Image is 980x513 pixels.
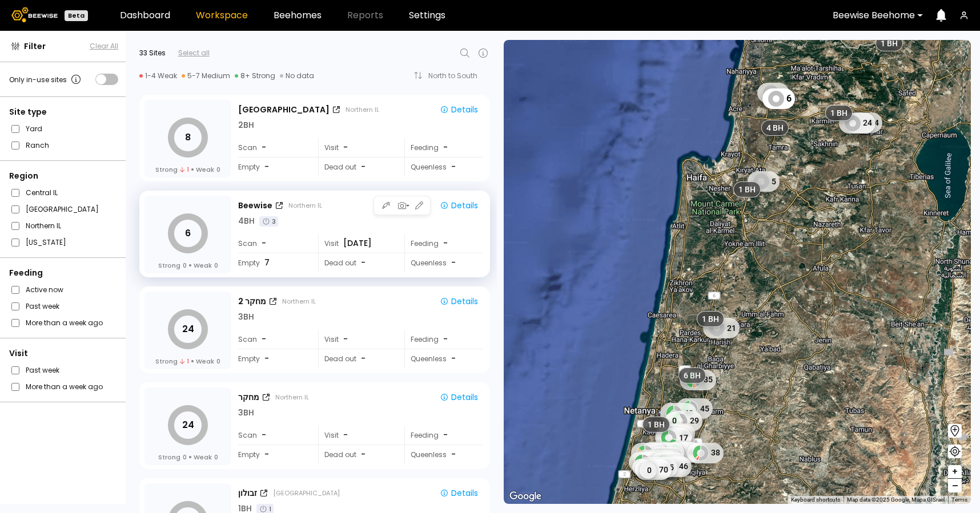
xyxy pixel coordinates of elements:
[847,496,945,503] span: Map data ©2025 Google, Mapa GISrael
[196,11,248,20] a: Workspace
[702,314,719,324] span: 1 BH
[318,234,396,253] div: Visit
[185,227,191,240] tspan: 6
[648,447,684,467] div: 40
[183,453,187,462] span: 0
[318,349,396,368] div: Dead out
[238,391,259,403] div: מחקר
[238,330,310,349] div: Scan
[182,71,230,80] div: 5-7 Medium
[9,106,118,118] div: Site type
[26,187,58,199] label: Central IL
[791,496,840,504] button: Keyboard shortcuts
[347,11,383,20] span: Reports
[9,72,83,86] div: Only in-use sites
[26,220,61,232] label: Northern IL
[684,370,701,381] span: 6 BH
[738,184,756,194] span: 1 BH
[238,487,257,499] div: זבולון
[655,456,692,476] div: 46
[404,349,483,368] div: Queenless
[9,170,118,182] div: Region
[238,311,254,323] div: 3 BH
[762,88,795,108] div: 6
[288,201,322,210] div: Northern IL
[435,390,483,405] button: Details
[361,257,366,269] span: -
[440,392,478,402] div: Details
[404,330,483,349] div: Feeding
[282,297,316,306] div: Northern IL
[280,71,314,80] div: No data
[238,253,310,272] div: Empty
[259,216,278,227] div: 3
[182,418,194,431] tspan: 24
[687,442,724,463] div: 38
[262,142,266,154] span: -
[238,104,330,116] div: [GEOGRAPHIC_DATA]
[9,267,118,279] div: Feeding
[660,403,697,423] div: 40
[214,261,218,270] span: 0
[238,349,310,368] div: Empty
[180,357,189,366] span: 1
[318,253,396,272] div: Dead out
[238,426,310,445] div: Scan
[648,419,665,429] span: 1 BH
[90,41,118,51] span: Clear All
[155,357,220,366] div: Strong Weak
[451,161,456,173] span: -
[26,284,63,296] label: Active now
[881,38,898,49] span: 1 BH
[318,138,396,157] div: Visit
[703,318,740,338] div: 21
[635,459,672,480] div: 70
[435,486,483,500] button: Details
[155,165,220,174] div: Strong Weak
[361,161,366,173] span: -
[65,10,88,21] div: Beta
[655,427,692,448] div: 17
[26,139,49,151] label: Ranch
[180,165,189,174] span: 1
[507,489,544,504] a: Open this area in Google Maps (opens a new window)
[404,253,483,272] div: Queenless
[658,423,695,444] div: 50
[264,257,270,269] span: 7
[139,48,166,58] div: 33 Sites
[443,429,449,441] div: -
[318,426,396,445] div: Visit
[238,296,266,308] div: מחקר 2
[507,489,544,504] img: Google
[361,353,366,365] span: -
[26,317,103,329] label: More than a week ago
[24,41,46,52] span: Filter
[238,119,254,131] div: 2 BH
[451,257,456,269] span: -
[26,203,99,215] label: [GEOGRAPHIC_DATA]
[235,71,275,80] div: 8+ Strong
[275,393,309,402] div: Northern IL
[646,450,683,470] div: 36
[238,234,310,253] div: Scan
[274,11,322,20] a: Beehomes
[120,11,170,20] a: Dashboard
[443,237,449,249] div: -
[262,429,266,441] span: -
[443,333,449,345] div: -
[158,453,218,462] div: Strong Weak
[182,322,194,336] tspan: 24
[409,11,445,20] a: Settings
[262,333,266,345] span: -
[264,353,269,365] span: -
[440,104,478,115] div: Details
[262,237,266,249] span: -
[238,407,254,419] div: 3 BH
[631,442,668,463] div: 46
[757,82,789,103] div: 8
[748,171,780,192] div: 5
[183,261,187,270] span: 0
[665,412,682,429] div: 0
[640,462,657,479] div: 0
[26,381,103,393] label: More than a week ago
